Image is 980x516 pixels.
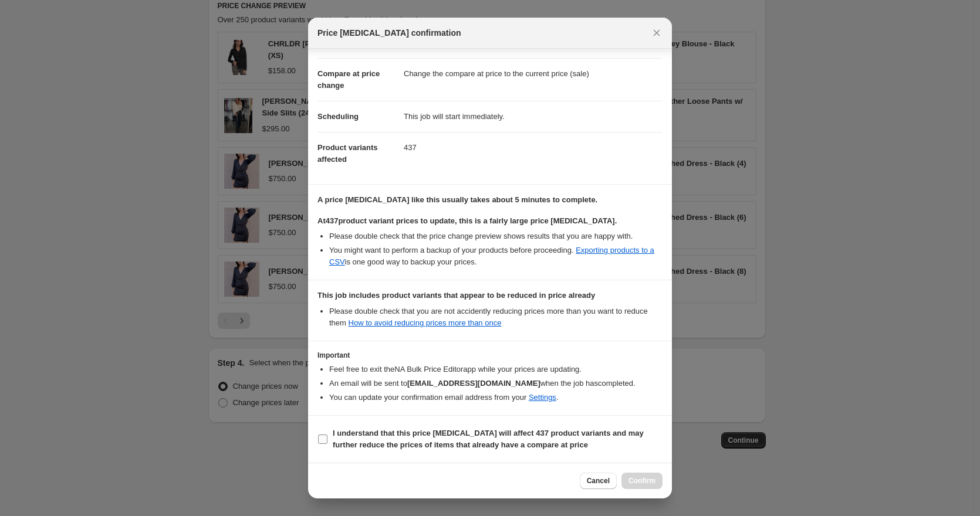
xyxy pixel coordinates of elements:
dd: 437 [404,132,663,163]
dd: This job will start immediately. [404,101,663,132]
b: A price [MEDICAL_DATA] like this usually takes about 5 minutes to complete. [317,195,597,204]
span: Price [MEDICAL_DATA] confirmation [317,27,461,39]
dd: Change the compare at price to the current price (sale) [404,58,663,89]
span: Product variants affected [317,143,378,164]
a: Exporting products to a CSV [329,246,654,266]
span: Cancel [587,476,610,486]
span: Scheduling [317,112,359,121]
b: This job includes product variants that appear to be reduced in price already [317,291,595,300]
b: [EMAIL_ADDRESS][DOMAIN_NAME] [407,379,540,388]
a: Settings [529,393,556,402]
a: How to avoid reducing prices more than once [349,318,502,327]
span: Compare at price change [317,69,380,90]
li: Feel free to exit the NA Bulk Price Editor app while your prices are updating. [329,364,663,375]
h3: Important [317,351,663,360]
li: You might want to perform a backup of your products before proceeding. is one good way to backup ... [329,245,663,268]
b: At 437 product variant prices to update, this is a fairly large price [MEDICAL_DATA]. [317,216,617,225]
button: Cancel [580,473,617,489]
li: You can update your confirmation email address from your . [329,392,663,403]
li: An email will be sent to when the job has completed . [329,378,663,389]
li: Please double check that the price change preview shows results that you are happy with. [329,230,663,242]
li: Please double check that you are not accidently reducing prices more than you want to reduce them [329,305,663,329]
b: I understand that this price [MEDICAL_DATA] will affect 437 product variants and may further redu... [333,429,644,449]
button: Close [648,25,665,41]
